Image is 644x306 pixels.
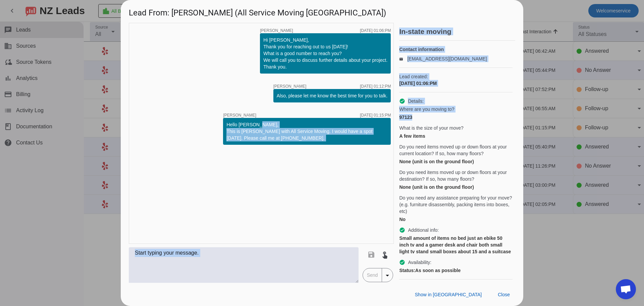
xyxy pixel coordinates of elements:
[399,259,405,265] mat-icon: check_circle
[223,113,256,117] span: [PERSON_NAME]
[399,114,513,121] div: 97123
[399,267,513,274] div: As soon as possible
[399,73,513,80] span: Lead created:
[399,235,513,255] div: Small amount of items no bed just an ebike 50 inch tv and a gamer desk and chair both small light...
[273,84,307,88] span: [PERSON_NAME]
[399,98,405,104] mat-icon: check_circle
[408,227,439,233] span: Additional info:
[383,271,391,279] mat-icon: arrow_drop_down
[415,292,482,297] span: Show in [GEOGRAPHIC_DATA]
[399,46,513,53] h4: Contact information
[399,133,513,139] div: A few items
[360,84,391,88] div: [DATE] 01:12:PM
[399,184,513,190] div: None (unit is on the ground floor)
[277,92,388,99] div: Also, please let me know the best time for you to talk.​
[399,268,415,273] strong: Status:
[399,125,463,131] span: What is the size of your move?
[492,289,515,301] button: Close
[360,29,391,33] div: [DATE] 01:06:PM
[407,56,487,61] a: [EMAIL_ADDRESS][DOMAIN_NAME]
[399,28,515,35] h2: In-state moving
[381,251,389,259] mat-icon: touch_app
[616,279,636,299] div: Open chat
[399,169,513,182] span: Do you need items moved up or down floors at your destination? If so, how many floors?
[263,37,387,70] div: Hi [PERSON_NAME], Thank you for reaching out to us [DATE]! What is a good number to reach you? We...
[399,80,513,87] div: [DATE] 01:06:PM
[399,216,513,223] div: No
[260,29,293,33] span: [PERSON_NAME]
[399,158,513,165] div: None (unit is on the ground floor)
[399,227,405,233] mat-icon: check_circle
[226,121,387,141] div: Hello [PERSON_NAME], This is [PERSON_NAME] with All Service Moving. I would have a spot [DATE]. P...
[360,113,391,117] div: [DATE] 01:15:PM
[399,106,454,113] span: Where are you moving to?
[408,259,431,266] span: Availability:
[498,292,510,297] span: Close
[399,57,407,60] mat-icon: email
[410,289,487,301] button: Show in [GEOGRAPHIC_DATA]
[408,98,424,104] span: Details:
[399,143,513,157] span: Do you need items moved up or down floors at your current location? If so, how many floors?
[399,194,513,215] span: Do you need any assistance preparing for your move? (e.g. furniture disassembly, packing items in...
